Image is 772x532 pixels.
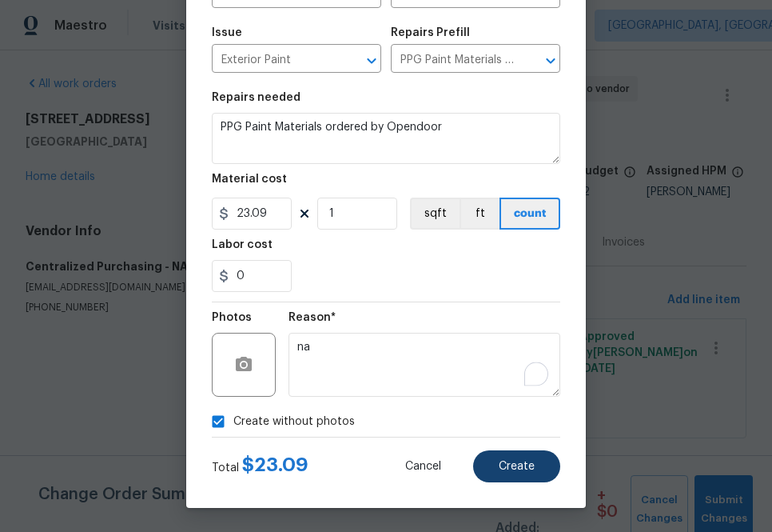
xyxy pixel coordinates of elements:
[360,50,383,72] button: Open
[212,92,300,103] h5: Repairs needed
[212,312,252,323] h5: Photos
[212,27,242,38] h5: Issue
[410,198,460,230] button: sqft
[460,198,499,230] button: ft
[473,450,560,482] button: Create
[212,113,560,164] textarea: PPG Paint Materials ordered by Opendoor
[212,239,273,250] h5: Labor cost
[289,312,336,323] h5: Reason*
[212,174,287,185] h5: Material cost
[391,27,470,38] h5: Repairs Prefill
[233,414,355,430] span: Create without photos
[212,457,308,476] div: Total
[242,455,308,474] span: $ 23.09
[380,450,467,482] button: Cancel
[539,50,562,72] button: Open
[499,198,560,230] button: count
[289,333,560,397] textarea: To enrich screen reader interactions, please activate Accessibility in Grammarly extension settings
[405,461,441,473] span: Cancel
[499,461,535,473] span: Create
